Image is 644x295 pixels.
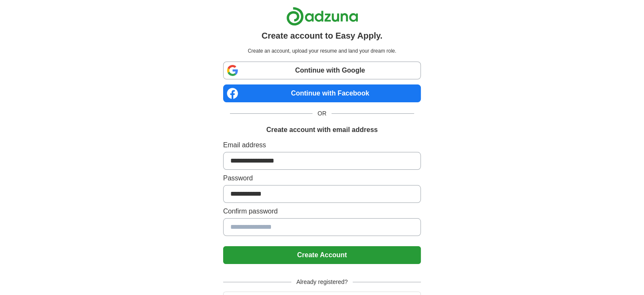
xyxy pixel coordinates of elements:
[223,84,421,102] a: Continue with Facebook
[223,62,421,79] a: Continue with Google
[223,173,421,183] label: Password
[286,7,358,26] img: Adzuna logo
[266,125,378,135] h1: Create account with email address
[223,206,421,216] label: Confirm password
[225,47,419,55] p: Create an account, upload your resume and land your dream role.
[223,246,421,264] button: Create Account
[223,140,421,150] label: Email address
[312,109,332,118] span: OR
[262,29,383,42] h1: Create account to Easy Apply.
[291,278,353,287] span: Already registered?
